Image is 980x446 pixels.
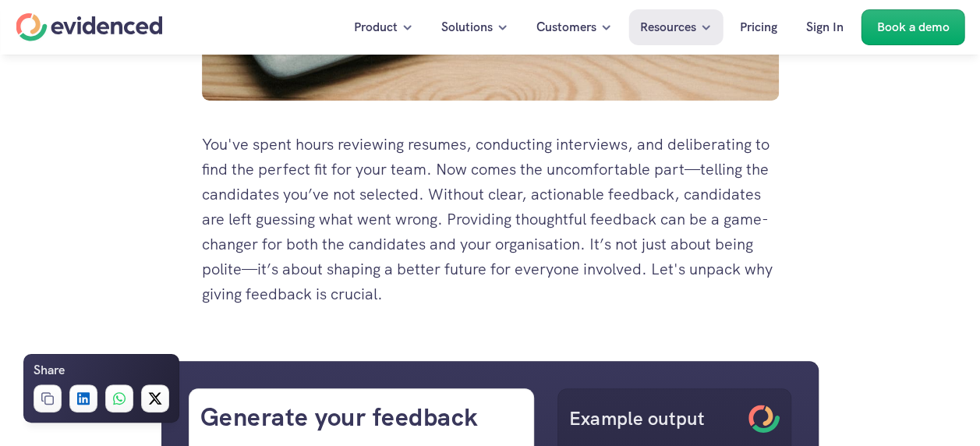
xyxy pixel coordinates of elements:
[876,17,949,37] p: Book a demo
[354,17,398,37] p: Product
[861,9,964,45] a: Book a demo
[728,9,789,45] a: Pricing
[202,132,779,306] p: You've spent hours reviewing resumes, conducting interviews, and deliberating to find the perfect...
[569,405,741,432] h4: Example output
[536,17,596,37] p: Customers
[794,9,855,45] a: Sign In
[34,360,65,381] h6: Share
[200,400,523,435] h3: Generate your feedback
[740,17,777,37] p: Pricing
[16,13,162,41] a: Home
[441,17,493,37] p: Solutions
[806,17,844,37] p: Sign In
[640,17,696,37] p: Resources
